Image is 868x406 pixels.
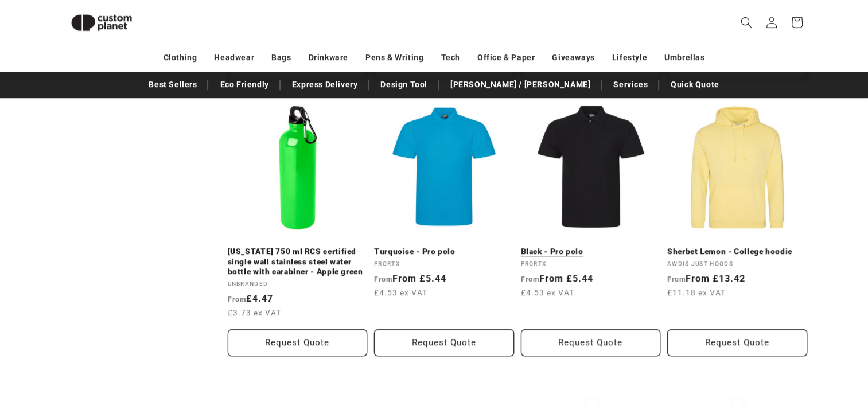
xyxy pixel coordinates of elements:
[552,48,594,68] a: Giveaways
[365,48,423,68] a: Pens & Writing
[477,48,535,68] a: Office & Paper
[612,48,647,68] a: Lifestyle
[61,5,142,41] img: Custom Planet
[734,10,759,35] summary: Search
[286,75,364,95] a: Express Delivery
[665,75,725,95] a: Quick Quote
[664,48,704,68] a: Umbrellas
[676,282,868,406] iframe: Chat Widget
[375,75,433,95] a: Design Tool
[374,329,514,356] button: Request Quote
[309,48,348,68] a: Drinkware
[374,247,514,257] a: Turquoise - Pro polo
[214,75,274,95] a: Eco Friendly
[164,48,197,68] a: Clothing
[143,75,203,95] a: Best Sellers
[214,48,254,68] a: Headwear
[271,48,291,68] a: Bags
[667,329,807,356] button: Request Quote
[228,247,368,277] a: [US_STATE] 750 ml RCS certified single wall stainless steel water bottle with carabiner - Apple g...
[667,247,807,257] a: Sherbet Lemon - College hoodie
[228,329,368,356] button: Request Quote
[521,329,661,356] button: Request Quote
[521,247,661,257] a: Black - Pro polo
[608,75,653,95] a: Services
[441,48,460,68] a: Tech
[445,75,596,95] a: [PERSON_NAME] / [PERSON_NAME]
